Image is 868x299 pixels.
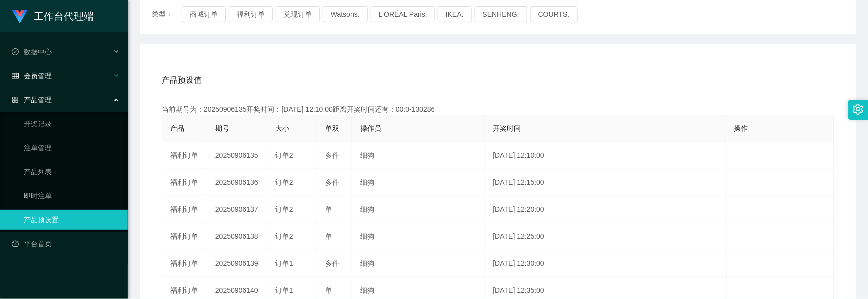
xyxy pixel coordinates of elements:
[162,196,207,223] td: 福利订单
[853,104,864,115] i: 图标: setting
[352,196,485,223] td: 细狗
[325,232,332,240] span: 单
[325,286,332,294] span: 单
[162,104,834,115] div: 当前期号为：20250906135开奖时间：[DATE] 12:10:00距离开奖时间还有：00:0-130286
[493,124,521,132] span: 开奖时间
[485,223,726,250] td: [DATE] 12:25:00
[352,250,485,277] td: 细狗
[325,205,332,213] span: 单
[162,250,207,277] td: 福利订单
[12,72,19,79] i: 图标: table
[24,186,120,206] a: 即时注单
[275,232,293,240] span: 订单2
[485,169,726,196] td: [DATE] 12:15:00
[162,74,202,86] span: 产品预设值
[207,196,267,223] td: 20250906137
[325,151,339,159] span: 多件
[275,205,293,213] span: 订单2
[325,124,339,132] span: 单双
[530,6,578,22] button: COURTS.
[275,178,293,186] span: 订单2
[12,96,19,103] i: 图标: appstore-o
[12,234,120,254] a: 图标: dashboard平台首页
[207,250,267,277] td: 20250906139
[352,223,485,250] td: 细狗
[24,210,120,230] a: 产品预设置
[215,124,229,132] span: 期号
[12,12,94,20] a: 工作台代理端
[275,286,293,294] span: 订单1
[162,169,207,196] td: 福利订单
[12,48,52,56] span: 数据中心
[207,223,267,250] td: 20250906138
[24,114,120,134] a: 开奖记录
[162,142,207,169] td: 福利订单
[485,250,726,277] td: [DATE] 12:30:00
[485,142,726,169] td: [DATE] 12:10:00
[352,142,485,169] td: 细狗
[170,124,184,132] span: 产品
[207,142,267,169] td: 20250906135
[12,96,52,104] span: 产品管理
[325,259,339,267] span: 多件
[485,196,726,223] td: [DATE] 12:20:00
[438,6,472,22] button: IKEA.
[352,169,485,196] td: 细狗
[24,138,120,158] a: 注单管理
[275,151,293,159] span: 订单2
[229,6,273,22] button: 福利订单
[12,72,52,80] span: 会员管理
[323,6,368,22] button: Watsons.
[12,10,28,24] img: logo.9652507e.png
[34,0,94,32] h1: 工作台代理端
[475,6,527,22] button: SENHENG.
[207,169,267,196] td: 20250906136
[162,223,207,250] td: 福利订单
[12,48,19,55] i: 图标: check-circle-o
[275,259,293,267] span: 订单1
[360,124,381,132] span: 操作员
[371,6,435,22] button: L'ORÉAL Paris.
[182,6,226,22] button: 商城订单
[734,124,748,132] span: 操作
[275,124,289,132] span: 大小
[325,178,339,186] span: 多件
[276,6,320,22] button: 兑现订单
[152,6,182,22] span: 类型：
[24,162,120,182] a: 产品列表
